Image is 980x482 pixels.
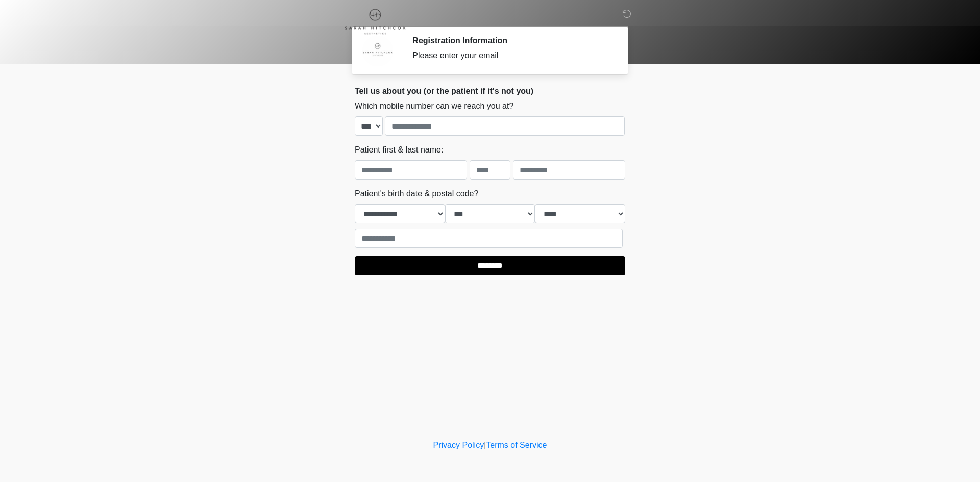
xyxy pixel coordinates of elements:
label: Patient first & last name: [355,144,443,156]
div: Please enter your email [412,49,610,62]
img: Sarah Hitchcox Aesthetics Logo [345,8,406,35]
a: Privacy Policy [433,441,484,449]
h2: Tell us about you (or the patient if it's not you) [355,86,625,96]
label: Patient's birth date & postal code? [355,188,478,200]
label: Which mobile number can we reach you at? [355,100,513,112]
a: Terms of Service [486,441,547,449]
img: Agent Avatar [362,36,393,66]
a: | [484,441,486,449]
